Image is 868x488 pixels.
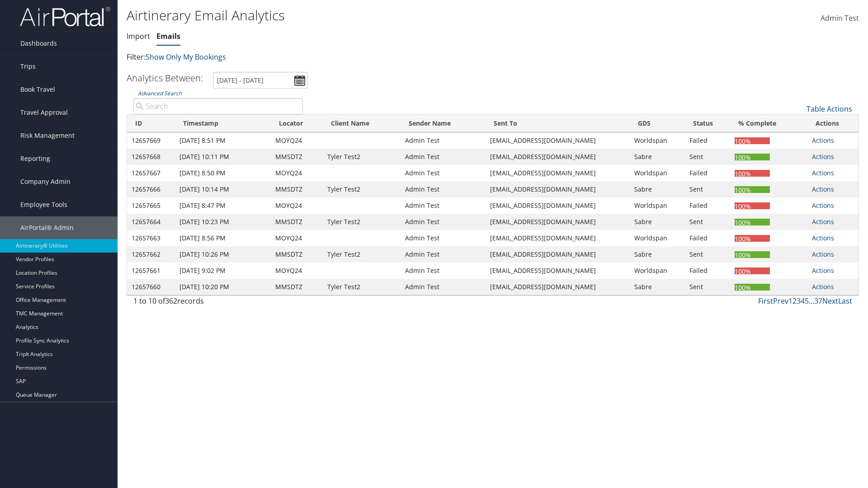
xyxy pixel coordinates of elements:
a: Actions [812,201,834,210]
td: 12657665 [127,197,175,214]
td: [EMAIL_ADDRESS][DOMAIN_NAME] [486,230,630,246]
a: Actions [812,266,834,275]
h1: Airtinerary Email Analytics [127,6,615,25]
td: Sent [685,279,730,295]
th: Status: activate to sort column ascending [685,115,730,132]
div: 100% [735,235,770,242]
a: 2 [793,296,797,306]
th: Timestamp: activate to sort column ascending [175,115,271,132]
td: Worldspan [630,230,685,246]
a: First [758,296,773,306]
th: Locator [271,115,323,132]
td: MOYQ24 [271,197,323,214]
td: [EMAIL_ADDRESS][DOMAIN_NAME] [486,263,630,279]
div: 100% [735,251,770,258]
a: Prev [773,296,788,306]
td: Failed [685,197,730,214]
td: Admin Test [401,279,485,295]
td: [DATE] 8:51 PM [175,132,271,149]
td: 12657669 [127,132,175,149]
td: Sabre [630,246,685,263]
span: Risk Management [20,124,75,147]
span: AirPortal® Admin [20,216,74,239]
td: [EMAIL_ADDRESS][DOMAIN_NAME] [486,132,630,149]
td: [DATE] 8:47 PM [175,197,271,214]
td: [DATE] 8:56 PM [175,230,271,246]
td: [DATE] 10:14 PM [175,181,271,197]
td: [EMAIL_ADDRESS][DOMAIN_NAME] [486,214,630,230]
td: [DATE] 8:50 PM [175,165,271,181]
th: Client Name: activate to sort column ascending [323,115,401,132]
td: Sabre [630,149,685,165]
td: MOYQ24 [271,263,323,279]
td: Tyler Test2 [323,214,401,230]
td: MOYQ24 [271,132,323,149]
td: Admin Test [401,165,485,181]
a: Advanced Search [138,89,182,97]
td: Worldspan [630,165,685,181]
a: 4 [801,296,805,306]
div: 1 to 10 of records [133,296,303,311]
th: % Complete: activate to sort column ascending [730,115,807,132]
td: Admin Test [401,149,485,165]
td: 12657663 [127,230,175,246]
td: MMSDTZ [271,149,323,165]
td: MMSDTZ [271,214,323,230]
span: Dashboards [20,32,57,55]
td: Admin Test [401,230,485,246]
span: Reporting [20,147,50,170]
td: MMSDTZ [271,246,323,263]
td: [DATE] 10:23 PM [175,214,271,230]
td: [EMAIL_ADDRESS][DOMAIN_NAME] [486,246,630,263]
div: 100% [735,219,770,225]
span: Trips [20,55,36,78]
a: Emails [156,31,180,41]
td: Sent [685,214,730,230]
a: Actions [812,136,834,145]
span: … [809,296,814,306]
td: [DATE] 10:26 PM [175,246,271,263]
a: Actions [812,250,834,258]
span: Admin Test [821,13,859,23]
span: Travel Approval [20,101,68,124]
div: 100% [735,186,770,193]
td: MOYQ24 [271,230,323,246]
a: Last [838,296,852,306]
td: Admin Test [401,263,485,279]
td: MOYQ24 [271,165,323,181]
input: Advanced Search [133,98,303,114]
td: Sent [685,246,730,263]
td: [EMAIL_ADDRESS][DOMAIN_NAME] [486,181,630,197]
td: 12657666 [127,181,175,197]
th: Sender Name: activate to sort column ascending [401,115,485,132]
td: Tyler Test2 [323,279,401,295]
td: Admin Test [401,214,485,230]
th: Sent To: activate to sort column ascending [486,115,630,132]
a: Actions [812,169,834,177]
input: [DATE] - [DATE] [213,72,308,89]
a: Admin Test [821,5,859,33]
td: Admin Test [401,132,485,149]
td: Admin Test [401,246,485,263]
td: Failed [685,165,730,181]
td: Sent [685,181,730,197]
td: 12657667 [127,165,175,181]
a: Show Only My Bookings [146,52,226,62]
div: 100% [735,170,770,177]
td: Failed [685,132,730,149]
td: Sabre [630,214,685,230]
td: [DATE] 9:02 PM [175,263,271,279]
td: Failed [685,263,730,279]
td: 12657662 [127,246,175,263]
a: Actions [812,185,834,193]
a: Actions [812,217,834,226]
div: 100% [735,267,770,274]
td: [DATE] 10:20 PM [175,279,271,295]
a: 5 [805,296,809,306]
span: Company Admin [20,170,71,193]
a: Table Actions [807,104,852,114]
td: [EMAIL_ADDRESS][DOMAIN_NAME] [486,165,630,181]
td: Failed [685,230,730,246]
div: 100% [735,284,770,291]
th: Actions [807,115,859,132]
